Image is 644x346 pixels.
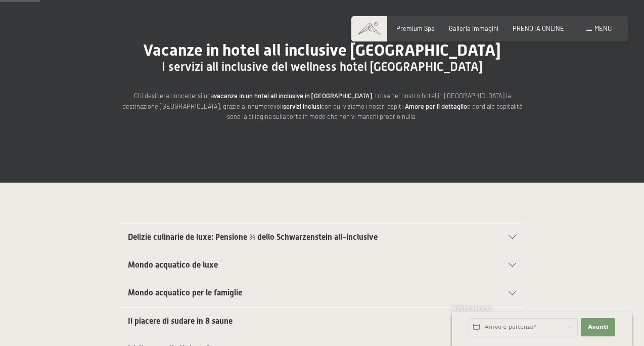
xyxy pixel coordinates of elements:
span: Richiesta express [452,306,493,312]
strong: Amore per il dettaglio [405,102,467,110]
button: Avanti [581,318,615,336]
p: Chi desidera concedersi una , trova nel nostro hotel in [GEOGRAPHIC_DATA] la destinazione [GEOGRA... [120,91,524,121]
strong: servizi inclusi [283,102,321,110]
span: Il piacere di sudare in 8 saune [128,316,233,326]
strong: vacanza in un hotel all inclusive in [GEOGRAPHIC_DATA] [214,92,372,100]
span: Mondo acquatico de luxe [128,260,218,270]
a: Galleria immagini [449,24,498,32]
span: Delizie culinarie de luxe: Pensione ¾ dello Schwarzenstein all-inclusive [128,232,378,242]
a: Premium Spa [396,24,435,32]
span: Menu [594,24,612,32]
span: Mondo acquatico per le famiglie [128,288,242,297]
span: Vacanze in hotel all inclusive [GEOGRAPHIC_DATA] [143,40,501,60]
span: Avanti [588,323,608,331]
a: PRENOTA ONLINE [513,24,564,32]
span: I servizi all inclusive del wellness hotel [GEOGRAPHIC_DATA] [162,60,483,74]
